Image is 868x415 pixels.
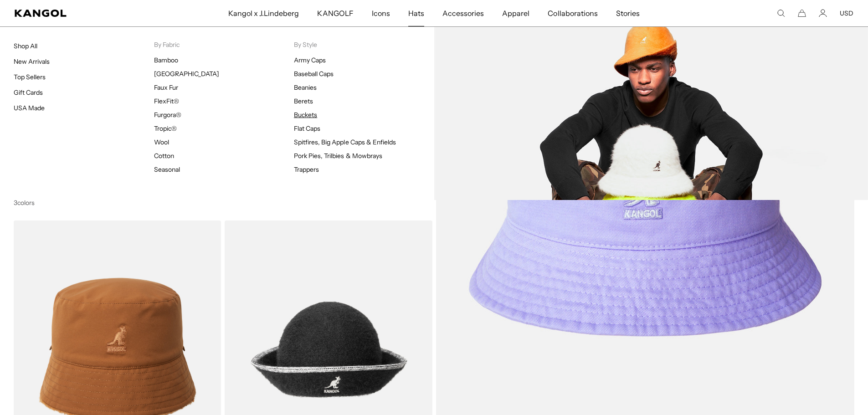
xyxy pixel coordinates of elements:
a: Kangol [15,10,151,17]
a: Cotton [154,152,174,160]
a: Spitfires, Big Apple Caps & Enfields [294,138,396,146]
p: By Fabric [154,41,294,49]
a: FlexFit® [154,97,179,105]
a: Flat Caps [294,124,320,133]
summary: Search here [777,9,785,17]
a: Buckets [294,111,317,119]
div: 3 colors [14,199,221,207]
a: Beanies [294,83,317,92]
a: Shop All [14,42,37,50]
a: Trappers [294,165,319,174]
a: [GEOGRAPHIC_DATA] [154,70,219,78]
a: Top Sellers [14,73,46,81]
a: Account [819,9,827,17]
a: Wool [154,138,169,146]
a: Baseball Caps [294,70,334,78]
p: By Style [294,41,434,49]
button: USD [840,9,853,17]
a: Bamboo [154,56,178,64]
a: Army Caps [294,56,326,64]
a: Tropic® [154,124,177,133]
a: Berets [294,97,313,105]
a: Seasonal [154,165,180,174]
a: Furgora® [154,111,181,119]
button: Cart [798,9,806,17]
a: USA Made [14,104,45,112]
a: New Arrivals [14,57,50,66]
a: Gift Cards [14,88,43,97]
a: Pork Pies, Trilbies & Mowbrays [294,152,382,160]
a: Faux Fur [154,83,178,92]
